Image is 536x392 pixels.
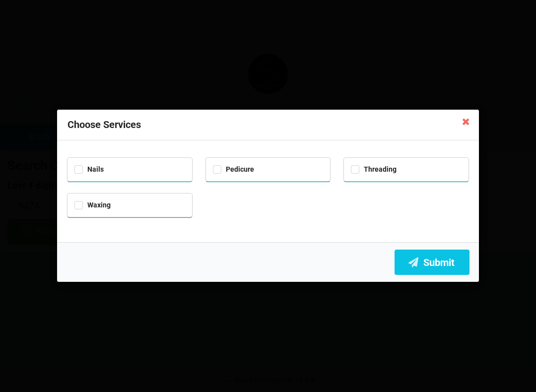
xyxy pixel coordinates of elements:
[74,201,111,209] label: Waxing
[57,110,479,140] div: Choose Services
[213,165,254,174] label: Pedicure
[395,250,469,275] button: Submit
[74,165,104,174] label: Nails
[351,165,397,174] label: Threading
